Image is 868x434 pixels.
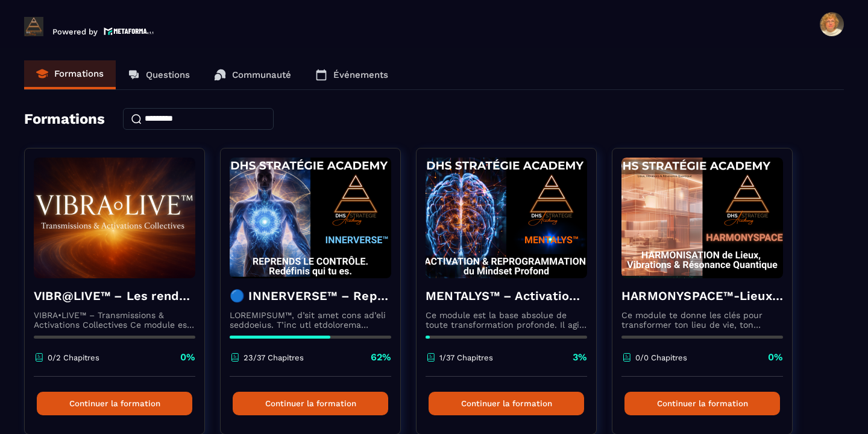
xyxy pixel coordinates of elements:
h4: HARMONYSPACE™-Lieux, Vibrations & Résonance Quantique [621,287,783,304]
p: 1/37 Chapitres [439,353,493,362]
p: Communauté [232,69,291,80]
img: formation-background [230,158,391,278]
h4: 🔵 INNERVERSE™ – Reprogrammation Quantique & Activation du Soi Réel [230,287,391,304]
button: Continuer la formation [37,392,192,415]
p: Questions [146,69,190,80]
p: Événements [333,69,388,80]
img: logo [104,26,154,36]
a: Communauté [202,60,303,89]
img: formation-background [34,158,195,278]
a: Événements [303,60,400,89]
p: LOREMIPSUM™, d’sit amet cons ad’eli seddoeius. T’inc utl etdolorema aliquaeni ad minimveniamqui n... [230,310,391,330]
button: Continuer la formation [429,392,584,415]
p: 3% [573,351,587,364]
img: formation-background [426,158,587,278]
p: Formations [54,68,104,79]
p: Ce module est la base absolue de toute transformation profonde. Il agit comme une activation du n... [426,310,587,330]
button: Continuer la formation [233,392,388,415]
p: 23/37 Chapitres [244,353,304,362]
h4: MENTALYS™ – Activation & Reprogrammation du Mindset Profond [426,287,587,304]
button: Continuer la formation [624,392,780,415]
a: Questions [116,60,202,89]
p: 0/0 Chapitres [635,353,687,362]
p: Powered by [52,27,98,36]
p: 0% [180,351,195,364]
p: 62% [371,351,391,364]
a: Formations [24,60,116,89]
p: VIBRA•LIVE™ – Transmissions & Activations Collectives Ce module est un espace vivant. [PERSON_NAM... [34,310,195,330]
img: formation-background [621,158,783,278]
h4: VIBR@LIVE™ – Les rendez-vous d’intégration vivante [34,287,195,304]
p: 0/2 Chapitres [48,353,99,362]
h4: Formations [24,110,105,127]
img: logo-branding [24,17,43,36]
p: Ce module te donne les clés pour transformer ton lieu de vie, ton cabinet ou ton entreprise en un... [621,310,783,330]
p: 0% [768,351,783,364]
